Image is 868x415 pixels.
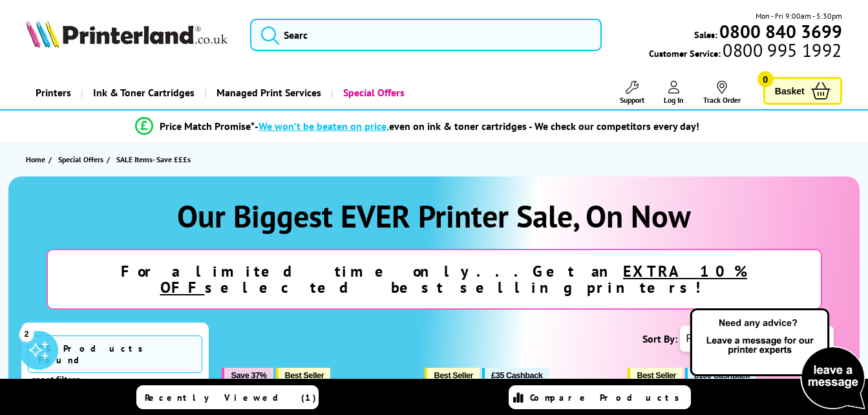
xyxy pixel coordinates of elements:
span: Best Seller [434,370,473,380]
a: Managed Print Services [204,76,331,109]
h1: Our Biggest EVER Printer Sale, On Now [21,196,846,236]
button: Save 37% [222,368,273,383]
u: EXTRA 10% OFF [160,261,748,297]
span: Ink & Toner Cartridges [93,76,195,109]
b: 0800 840 3699 [719,19,842,43]
span: Sort By: [642,332,677,345]
a: Printerland Logo [26,19,234,50]
span: Best Seller [285,370,324,380]
a: Support [620,81,644,105]
a: Recently Viewed (1) [136,385,319,409]
span: Mon - Fri 9:00am - 5:30pm [756,10,842,22]
span: £35 Cashback [491,370,542,380]
button: Best Seller [628,368,683,383]
span: SALE Items- Save £££s [116,154,191,164]
a: Special Offers [58,153,107,166]
span: Customer Service: [649,44,842,59]
img: Open Live Chat window [687,306,868,412]
a: Ink & Toner Cartridges [81,76,204,109]
button: £100 Cashback [685,368,756,383]
a: Track Order [703,81,741,105]
input: Searc [250,19,602,51]
span: 75 Products Found [28,335,202,373]
a: Basket 0 [763,77,842,105]
span: Support [620,95,644,105]
span: Save 37% [231,370,266,380]
span: We won’t be beaten on price, [259,120,389,133]
strong: For a limited time only...Get an selected best selling printers! [121,261,747,297]
span: Compare Products [530,392,686,403]
a: 0800 840 3699 [717,25,842,37]
button: reset filters [28,374,84,386]
a: Log In [664,81,684,105]
span: Special Offers [58,153,103,166]
span: Sales: [694,28,717,41]
span: Best Seller [637,370,676,380]
button: £35 Cashback [482,368,549,383]
span: Recently Viewed (1) [145,392,317,403]
button: Best Seller [425,368,480,383]
a: Compare Products [509,385,691,409]
a: Special Offers [331,76,414,109]
span: 0800 995 1992 [721,44,842,56]
img: Printerland Logo [26,19,228,48]
li: modal_Promise [6,115,827,138]
button: Best Seller [276,368,331,383]
div: - even on ink & toner cartridges - We check our competitors every day! [255,120,699,133]
span: 0 [757,71,774,87]
span: Basket [775,82,805,100]
span: Log In [664,95,684,105]
a: Printers [26,76,81,109]
a: Home [26,153,48,166]
div: 2 [19,326,34,341]
span: Price Match Promise* [160,120,255,133]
